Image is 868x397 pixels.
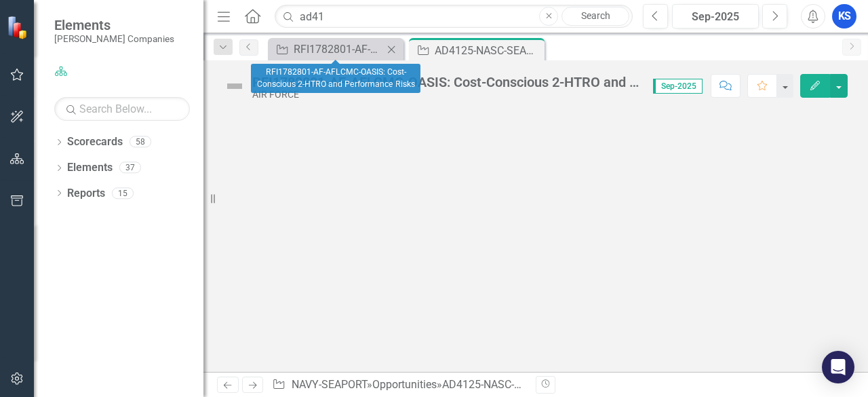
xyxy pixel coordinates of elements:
[561,7,629,26] a: Search
[372,378,437,391] a: Opportunities
[294,41,383,58] div: RFI1782801-AF-AFLCMC-OASIS: Cost-Conscious 2-HTRO and Performance Risks
[112,187,134,199] div: 15
[54,33,174,44] small: [PERSON_NAME] Companies
[54,97,190,121] input: Search Below...
[252,75,639,90] div: RFI1782801-AF-AFLCMC-OASIS: Cost-Conscious 2-HTRO and Performance Risks
[119,162,141,174] div: 37
[67,186,105,202] a: Reports
[271,41,383,58] a: RFI1782801-AF-AFLCMC-OASIS: Cost-Conscious 2-HTRO and Performance Risks
[275,5,633,29] input: Search ClearPoint...
[224,75,245,97] img: Not Defined
[252,90,639,100] div: AIR FORCE
[272,377,526,393] div: » »
[292,378,367,391] a: NAVY-SEAPORT
[130,136,151,148] div: 58
[435,42,541,59] div: AD4125-NASC-SEAPORT-247190 (SMALL BUSINESS INNOVATION RESEARCH PROGRAM AD4125 PROGRAM MANAGEMENT ...
[7,15,31,39] img: ClearPoint Strategy
[54,17,174,33] span: Elements
[67,134,123,150] a: Scorecards
[67,160,113,176] a: Elements
[672,4,759,29] button: Sep-2025
[251,64,420,93] div: RFI1782801-AF-AFLCMC-OASIS: Cost-Conscious 2-HTRO and Performance Risks
[832,4,856,29] button: KS
[653,79,703,94] span: Sep-2025
[677,9,754,25] div: Sep-2025
[822,351,854,383] div: Open Intercom Messenger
